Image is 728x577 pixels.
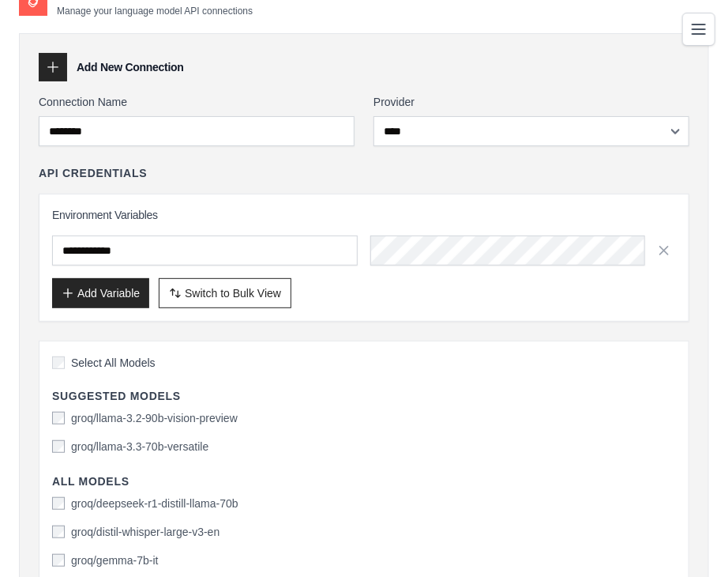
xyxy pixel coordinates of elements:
[52,356,65,369] input: Select All Models
[373,94,689,110] label: Provider
[52,473,676,489] h4: All Models
[71,439,208,454] label: groq/llama-3.3-70b-versatile
[71,355,156,371] span: Select All Models
[71,524,220,540] label: groq/distil-whisper-large-v3-en
[71,552,159,568] label: groq/gemma-7b-it
[52,440,65,453] input: groq/llama-3.3-70b-versatile
[52,278,149,308] button: Add Variable
[57,5,253,17] p: Manage your language model API connections
[52,388,676,404] h4: Suggested Models
[71,410,238,426] label: groq/llama-3.2-90b-vision-preview
[682,13,715,46] button: Toggle navigation
[185,285,281,301] span: Switch to Bulk View
[52,554,65,567] input: groq/gemma-7b-it
[39,165,147,181] h4: API Credentials
[52,412,65,424] input: groq/llama-3.2-90b-vision-preview
[71,496,238,511] label: groq/deepseek-r1-distill-llama-70b
[77,59,184,75] h3: Add New Connection
[52,497,65,510] input: groq/deepseek-r1-distill-llama-70b
[159,278,291,308] button: Switch to Bulk View
[39,94,355,110] label: Connection Name
[52,526,65,538] input: groq/distil-whisper-large-v3-en
[52,207,676,223] h3: Environment Variables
